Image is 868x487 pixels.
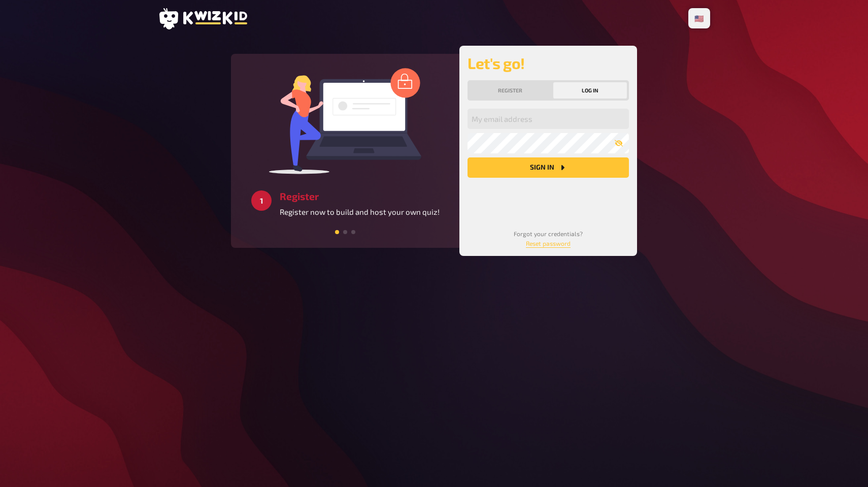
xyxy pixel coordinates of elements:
[514,230,583,247] small: Forgot your credentials?
[468,109,629,129] input: My email address
[468,157,629,178] button: Sign in
[280,190,440,202] h3: Register
[269,68,421,174] img: log in
[553,82,627,99] button: Log in
[468,54,629,72] h2: Let's go!
[690,10,708,26] li: 🇺🇸
[280,206,440,218] p: Register now to build and host your own quiz!
[251,190,272,211] div: 1
[526,240,571,247] a: Reset password
[470,82,551,99] button: Register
